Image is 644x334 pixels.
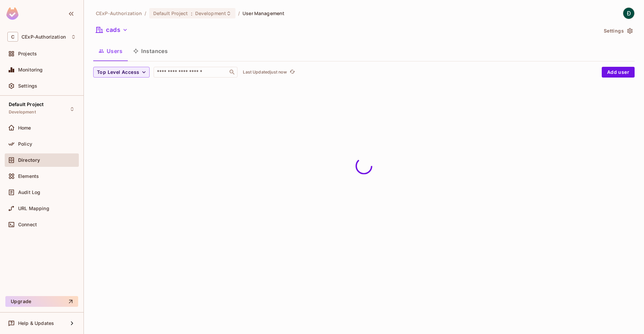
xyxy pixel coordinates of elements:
span: User Management [243,10,284,16]
span: Default Project [153,10,188,16]
span: URL Mapping [18,206,49,211]
img: SReyMgAAAABJRU5ErkJggg== [6,7,18,20]
span: Elements [18,174,39,179]
button: Settings [601,26,635,36]
span: Policy [18,141,32,147]
span: Default Project [9,102,44,107]
span: refresh [289,69,295,76]
button: Top Level Access [93,67,150,78]
li: / [145,10,146,16]
span: Development [9,109,36,115]
button: Users [93,43,128,59]
span: C [7,32,18,42]
button: Upgrade [5,296,78,307]
img: Đình Phú Nguyễn [623,8,634,19]
span: Directory [18,157,40,163]
p: Last Updated just now [243,69,287,75]
button: Instances [128,43,173,59]
span: Monitoring [18,67,43,73]
button: refresh [288,68,296,76]
button: Add user [602,67,635,78]
span: Settings [18,83,37,89]
span: the active workspace [96,10,142,16]
span: Audit Log [18,190,40,195]
span: : [191,11,193,16]
span: Help & Updates [18,321,54,326]
span: Top Level Access [97,68,139,77]
span: Workspace: CExP-Authorization [21,34,66,40]
span: Home [18,125,31,131]
span: Click to refresh data [287,68,296,76]
span: Projects [18,51,37,56]
span: Development [195,10,226,16]
button: cads [93,25,130,35]
li: / [238,10,240,16]
span: Connect [18,222,37,227]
